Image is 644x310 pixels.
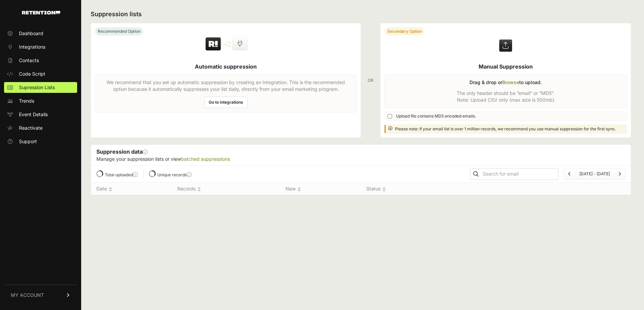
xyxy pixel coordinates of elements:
[157,172,191,177] label: Unique records
[195,62,257,71] h5: Automatic suppression
[197,187,201,192] img: no_sort-eaf950dc5ab64cae54d48a5578032e96f70b2ecb7d747501f34c8f2db400fb66.gif
[4,123,77,133] a: Reactivate
[225,46,230,47] img: integration
[564,168,625,180] nav: Page navigation
[99,79,352,93] p: We recommend that you set up automatic suppression by creating an Integration. This is the recomm...
[4,55,77,66] a: Contacts
[19,44,45,50] span: Integrations
[382,187,386,192] img: no_sort-eaf950dc5ab64cae54d48a5578032e96f70b2ecb7d747501f34c8f2db400fb66.gif
[568,171,571,176] a: Previous
[22,11,60,15] img: Retention.com
[105,172,138,177] label: Total uploaded
[19,138,37,145] span: Support
[481,169,558,179] input: Search for email
[19,111,48,118] span: Event Details
[19,125,43,131] span: Reactivate
[280,183,361,195] th: New
[4,96,77,106] a: Trends
[19,30,43,37] span: Dashboard
[225,44,230,45] img: integration
[91,9,631,19] h2: Suppression lists
[96,156,625,162] p: Manage your suppression lists or view
[109,187,112,192] img: no_sort-eaf950dc5ab64cae54d48a5578032e96f70b2ecb7d747501f34c8f2db400fb66.gif
[4,285,77,305] a: MY ACCOUNT
[4,82,77,93] a: Supression Lists
[361,183,415,195] th: Status
[297,187,301,192] img: no_sort-eaf950dc5ab64cae54d48a5578032e96f70b2ecb7d747501f34c8f2db400fb66.gif
[618,171,621,176] a: Next
[19,57,39,64] span: Contacts
[575,171,614,177] li: [DATE] - [DATE]
[204,97,248,108] a: Go to integrations
[19,98,34,104] span: Trends
[91,183,172,195] th: Date
[172,183,280,195] th: Records
[368,23,373,138] div: OR
[4,28,77,39] a: Dashboard
[4,136,77,147] a: Support
[4,42,77,52] a: Integrations
[181,156,230,162] a: batched suppressions
[11,292,44,299] span: MY ACCOUNT
[4,109,77,120] a: Event Details
[388,114,392,119] input: Upload file contains MD5 encoded emails.
[205,37,222,52] img: Retention
[91,145,631,165] div: Suppression data
[19,84,55,91] span: Supression Lists
[4,69,77,79] a: Code Script
[225,42,230,43] img: integration
[396,113,476,119] span: Upload file contains MD5 encoded emails.
[19,71,45,77] span: Code Script
[95,27,143,35] div: Recommended Option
